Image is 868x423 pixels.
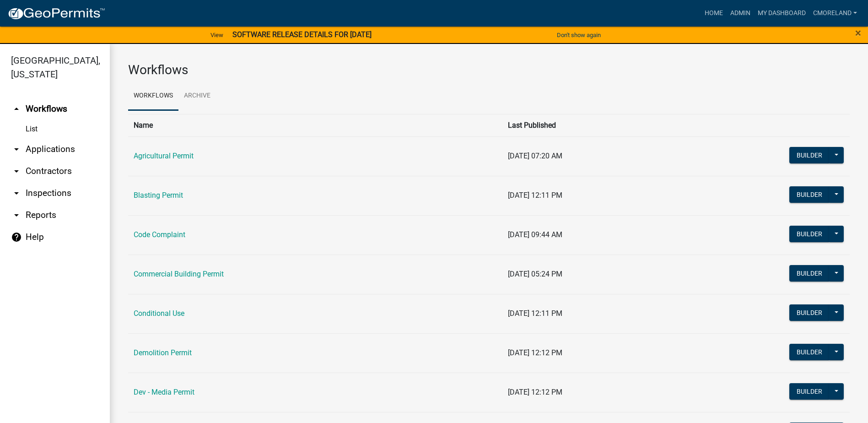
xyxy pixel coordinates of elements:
[701,5,727,22] a: Home
[11,232,22,243] i: help
[128,62,850,78] h3: Workflows
[134,191,183,200] a: Blasting Permit
[789,344,830,360] button: Builder
[855,27,861,39] span: ×
[855,27,861,38] button: Close
[553,27,604,43] button: Don't show again
[128,114,502,136] th: Name
[134,388,194,396] a: Dev - Media Permit
[789,265,830,282] button: Builder
[508,230,562,239] span: [DATE] 09:44 AM
[207,27,227,43] a: View
[789,226,830,242] button: Builder
[508,348,562,357] span: [DATE] 12:12 PM
[789,186,830,203] button: Builder
[134,230,185,239] a: Code Complaint
[178,81,216,111] a: Archive
[134,270,224,278] a: Commercial Building Permit
[508,152,562,160] span: [DATE] 07:20 AM
[11,144,22,155] i: arrow_drop_down
[789,147,830,163] button: Builder
[789,383,830,400] button: Builder
[134,309,184,318] a: Conditional Use
[11,188,22,199] i: arrow_drop_down
[809,5,861,22] a: cmoreland
[134,152,194,160] a: Agricultural Permit
[508,309,562,318] span: [DATE] 12:11 PM
[11,103,22,114] i: arrow_drop_up
[789,304,830,321] button: Builder
[727,5,754,22] a: Admin
[128,81,178,111] a: Workflows
[11,166,22,177] i: arrow_drop_down
[11,210,22,221] i: arrow_drop_down
[508,191,562,200] span: [DATE] 12:11 PM
[232,30,372,39] strong: SOFTWARE RELEASE DETAILS FOR [DATE]
[134,348,192,357] a: Demolition Permit
[508,388,562,396] span: [DATE] 12:12 PM
[508,270,562,278] span: [DATE] 05:24 PM
[502,114,724,136] th: Last Published
[754,5,809,22] a: My Dashboard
